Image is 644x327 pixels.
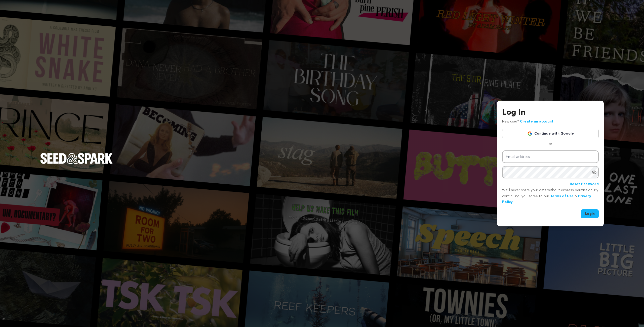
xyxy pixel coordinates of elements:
[527,131,532,136] img: Google logo
[550,194,574,198] a: Terms of Use
[502,187,599,205] p: We’ll never share your data without express permission. By continuing, you agree to our & .
[502,119,553,125] p: New user?
[520,120,553,123] a: Create an account
[502,107,599,119] h3: Log In
[40,153,113,174] a: Seed&Spark Homepage
[570,181,599,187] a: Reset Password
[40,153,113,164] img: Seed&Spark Logo
[546,141,555,146] span: or
[592,170,597,175] a: Show password as plain text. Warning: this will display your password on the screen.
[502,129,599,138] a: Continue with Google
[502,150,599,163] input: Email address
[581,209,599,218] button: Login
